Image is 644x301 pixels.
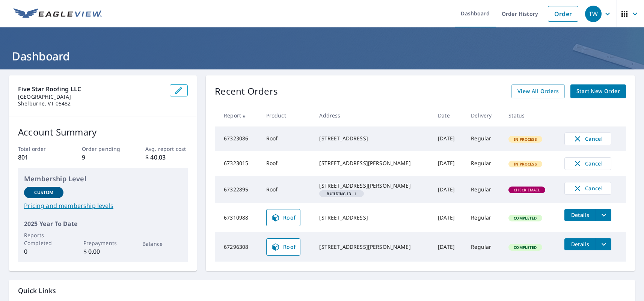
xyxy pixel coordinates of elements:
div: TW [585,6,602,22]
span: View All Orders [517,87,559,96]
span: Completed [509,215,541,221]
span: Cancel [572,159,603,168]
td: Regular [465,203,502,232]
a: Start New Order [570,84,626,98]
th: Product [260,104,314,126]
p: [GEOGRAPHIC_DATA] [18,93,164,100]
p: $ 40.03 [145,153,188,162]
button: detailsBtn-67296308 [564,238,596,250]
td: [DATE] [432,232,465,262]
span: Roof [271,213,296,222]
span: Roof [271,242,296,251]
span: Details [569,211,591,218]
p: Reports Completed [24,231,63,247]
span: In Process [509,161,541,167]
p: Shelburne, VT 05482 [18,100,164,107]
td: Roof [260,151,314,176]
p: Custom [34,189,54,196]
td: Regular [465,151,502,176]
p: Prepayments [83,239,123,247]
p: 0 [24,247,63,256]
td: 67323015 [215,151,260,176]
p: Account Summary [18,125,188,139]
a: Order [548,6,578,22]
span: Check Email [509,187,544,193]
td: 67323086 [215,126,260,151]
td: [DATE] [432,151,465,176]
div: [STREET_ADDRESS] [319,214,426,221]
img: EV Logo [14,8,102,20]
th: Report # [215,104,260,126]
a: Roof [266,209,301,226]
p: Total order [18,145,60,153]
p: Recent Orders [215,84,278,98]
td: Regular [465,232,502,262]
td: 67322895 [215,176,260,203]
button: filesDropdownBtn-67310988 [596,209,611,221]
span: Cancel [572,134,603,143]
div: [STREET_ADDRESS][PERSON_NAME] [319,160,426,167]
td: [DATE] [432,176,465,203]
a: Pricing and membership levels [24,201,182,210]
td: [DATE] [432,203,465,232]
div: [STREET_ADDRESS] [319,135,426,142]
p: Five Star Roofing LLC [18,84,164,93]
td: Roof [260,126,314,151]
div: [STREET_ADDRESS][PERSON_NAME] [319,243,426,251]
a: View All Orders [511,84,565,98]
button: Cancel [564,132,611,145]
p: Membership Level [24,174,182,184]
th: Status [502,104,558,126]
a: Roof [266,238,301,256]
span: In Process [509,137,541,142]
span: 1 [322,192,361,196]
p: Avg. report cost [145,145,188,153]
th: Address [313,104,432,126]
span: Details [569,241,591,248]
button: detailsBtn-67310988 [564,209,596,221]
em: Building ID [327,192,351,196]
div: [STREET_ADDRESS][PERSON_NAME] [319,182,426,190]
p: $ 0.00 [83,247,123,256]
button: Cancel [564,157,611,170]
td: Roof [260,176,314,203]
td: [DATE] [432,126,465,151]
p: 2025 Year To Date [24,219,182,228]
p: Quick Links [18,286,626,295]
td: Regular [465,176,502,203]
td: 67296308 [215,232,260,262]
p: 9 [82,153,124,162]
td: Regular [465,126,502,151]
th: Delivery [465,104,502,126]
span: Start New Order [576,87,620,96]
span: Completed [509,245,541,250]
p: 801 [18,153,60,162]
span: Cancel [572,184,603,193]
button: filesDropdownBtn-67296308 [596,238,611,250]
p: Order pending [82,145,124,153]
button: Cancel [564,182,611,195]
h1: Dashboard [9,48,635,64]
th: Date [432,104,465,126]
p: Balance [142,240,182,248]
td: 67310988 [215,203,260,232]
